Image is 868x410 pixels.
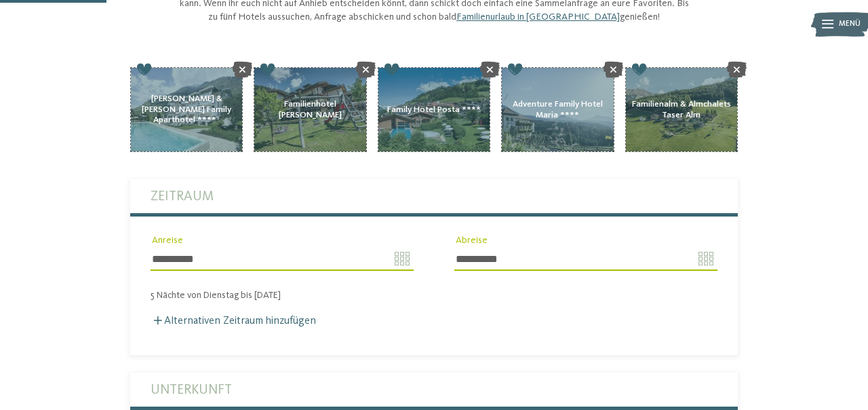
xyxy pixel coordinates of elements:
label: Unterkunft [151,373,717,407]
label: Alternativen Zeitraum hinzufügen [151,316,316,327]
a: Familienurlaub in [GEOGRAPHIC_DATA] [456,12,620,22]
label: Zeitraum [151,179,717,213]
div: 5 Nächte von Dienstag bis [DATE] [130,290,738,301]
